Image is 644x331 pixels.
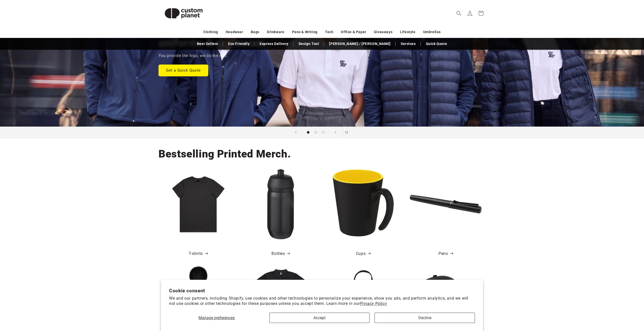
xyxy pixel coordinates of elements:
a: Giveaways [374,28,392,36]
a: Services [398,39,418,48]
a: Headwear [226,28,243,36]
a: [PERSON_NAME] / [PERSON_NAME] [327,39,393,48]
a: Lifestyle [400,28,415,36]
p: You provide the logo, we do the rest. [158,52,228,60]
a: Umbrellas [423,28,441,36]
h2: Bestselling Printed Merch. [158,147,291,161]
a: Pens [438,250,453,257]
a: Eco Friendly [226,39,252,48]
a: Cups [356,250,371,257]
a: Clothing [203,28,218,36]
a: Bottles [271,250,290,257]
a: T-shirts [189,250,208,257]
a: Quick Quote [423,39,450,48]
a: Pens & Writing [292,28,317,36]
p: We and our partners, including Shopify, use cookies and other technologies to personalize your ex... [169,296,475,306]
a: Office & Paper [341,28,366,36]
img: Oli 360 ml ceramic mug with handle [327,168,399,240]
button: Manage preferences [169,313,264,323]
button: Pause slideshow [343,127,354,138]
button: Next slide [330,127,341,138]
a: Best Sellers [194,39,221,48]
a: Bags [251,28,259,36]
button: Decline [375,313,475,323]
button: Load slide 2 of 3 [312,129,319,136]
img: HydroFlex™ 500 ml squeezy sport bottle [245,168,317,240]
a: Express Delivery [257,39,291,48]
a: Drinkware [267,28,284,36]
summary: Search [453,8,464,19]
button: Load slide 3 of 3 [319,129,327,136]
img: Custom Planet [158,2,209,25]
button: Load slide 1 of 3 [304,129,312,136]
a: Privacy Policy [360,301,387,306]
button: Accept [269,313,370,323]
iframe: Chat Widget [558,277,644,331]
a: Tech [325,28,333,36]
span: Manage preferences [198,315,235,320]
button: Previous slide [290,127,301,138]
a: Design Tool [296,39,322,48]
a: Get a Quick Quote [158,64,208,76]
h2: Cookie consent [169,288,475,294]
